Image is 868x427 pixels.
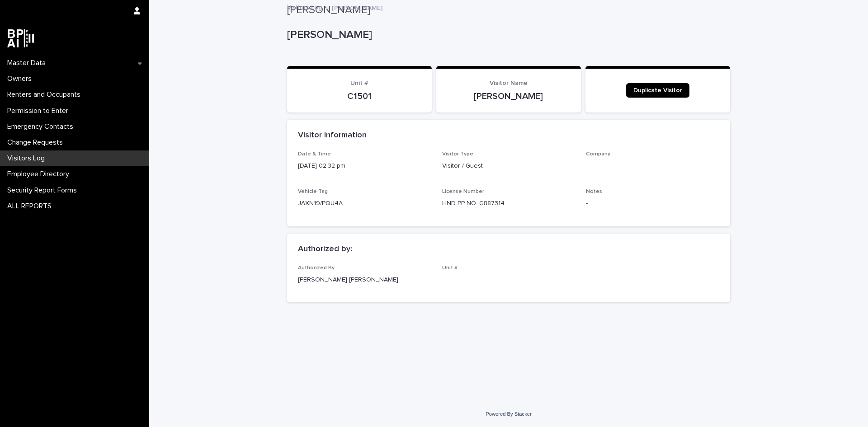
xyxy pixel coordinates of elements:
a: Duplicate Visitor [626,83,689,98]
p: Change Requests [4,138,70,147]
p: JAXN19/PQU4A [298,199,431,208]
p: Master Data [4,59,53,67]
a: Visitors Log [287,2,322,12]
p: [PERSON_NAME] [447,91,570,102]
img: dwgmcNfxSF6WIOOXiGgu [7,29,34,47]
span: License Number [442,189,484,194]
p: Visitor / Guest [442,161,576,171]
p: ALL REPORTS [4,202,59,211]
p: - [586,161,719,171]
p: Owners [4,75,39,83]
span: Date & Time [298,151,331,157]
span: Unit # [350,80,368,86]
h2: Visitor Information [298,131,367,141]
p: Renters and Occupants [4,90,88,99]
span: Unit # [442,265,458,271]
span: Authorized By [298,265,335,271]
p: Security Report Forms [4,186,84,195]
p: [PERSON_NAME] [287,28,726,42]
p: - [586,199,719,208]
span: Visitor Name [490,80,528,86]
span: Visitor Type [442,151,473,157]
h2: Authorized by: [298,244,352,254]
p: [DATE] 02:32 pm [298,161,431,171]
p: Visitors Log [4,154,52,163]
p: [PERSON_NAME] [332,2,382,12]
span: Duplicate Visitor [633,87,682,94]
p: Permission to Enter [4,107,75,115]
p: [PERSON_NAME] [PERSON_NAME] [298,275,431,285]
p: HND PP NO. G887314 [442,199,576,208]
a: Powered By Stacker [486,411,531,417]
span: Notes [586,189,602,194]
p: Employee Directory [4,170,76,178]
span: Company [586,151,610,157]
p: C1501 [298,91,421,102]
span: Vehicle Tag [298,189,328,194]
p: Emergency Contacts [4,122,80,131]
